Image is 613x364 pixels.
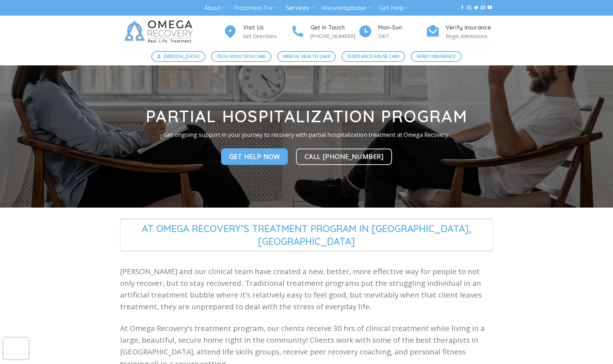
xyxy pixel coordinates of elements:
[311,32,358,40] p: [PHONE_NUMBER]
[120,219,493,251] span: At Omega Recovery’s Treatment Program in [GEOGRAPHIC_DATA],[GEOGRAPHIC_DATA]
[348,53,399,60] span: Substance Abuse Care
[120,16,200,48] img: Omega Recovery
[417,53,456,60] span: Verify Insurance
[243,32,291,40] p: Get Directions
[229,151,280,162] span: Get Help Now
[305,151,384,161] span: Call [PHONE_NUMBER]
[223,23,291,41] a: Visit Us Get Directions
[211,51,272,62] a: Tech Addiction Care
[204,1,225,15] a: About
[488,5,492,10] a: Follow on YouTube
[286,1,314,15] a: Services
[378,32,426,40] p: 24/7
[378,23,426,32] h4: Mon-Sun
[446,32,493,40] p: Begin Admissions
[151,51,205,62] a: [MEDICAL_DATA]
[120,266,493,313] p: [PERSON_NAME] and our clinical team have created a new, better, more effective way for people to ...
[164,53,199,60] span: [MEDICAL_DATA]
[311,23,358,32] h4: Get In Touch
[460,5,464,10] a: Follow on Facebook
[217,53,266,60] span: Tech Addiction Care
[379,1,409,15] a: Get Help
[474,5,478,10] a: Follow on Twitter
[277,51,336,62] a: Mental Health Care
[233,1,278,15] a: Treatment For
[481,5,485,10] a: Send us an email
[291,23,358,41] a: Get In Touch [PHONE_NUMBER]
[243,23,291,32] h4: Visit Us
[283,53,330,60] span: Mental Health Care
[467,5,471,10] a: Follow on Instagram
[322,1,371,15] a: Knowledgebase
[296,149,392,165] a: Call [PHONE_NUMBER]
[426,23,493,41] a: Verify Insurance Begin Admissions
[146,106,467,127] strong: Partial Hospitalization Program
[411,51,462,62] a: Verify Insurance
[115,130,499,140] p: Get ongoing support in your journey to recovery with partial hospitalization treatment at Omega R...
[342,51,405,62] a: Substance Abuse Care
[221,149,288,165] a: Get Help Now
[446,23,493,32] h4: Verify Insurance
